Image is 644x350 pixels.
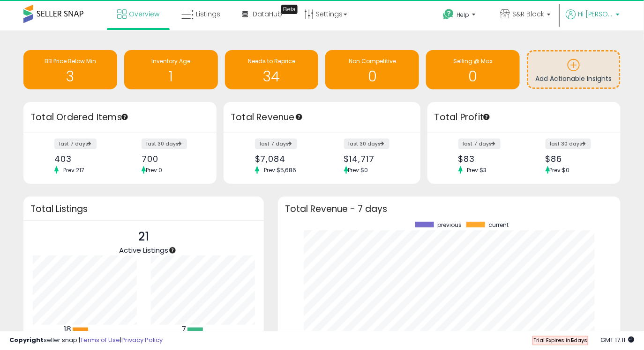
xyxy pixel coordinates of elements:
span: Prev: $0 [550,166,570,174]
label: last 30 days [142,139,187,149]
span: Prev: $5,686 [259,166,301,174]
h3: Total Ordered Items [30,111,210,124]
a: Selling @ Max 0 [426,50,520,89]
span: Prev: $0 [348,166,368,174]
a: Non Competitive 0 [325,50,419,89]
label: last 30 days [344,139,389,149]
a: Add Actionable Insights [528,51,619,87]
h1: 1 [129,69,213,84]
a: Needs to Reprice 34 [225,50,319,89]
div: Tooltip anchor [168,246,177,255]
span: Selling @ Max [453,57,493,65]
div: $83 [458,154,517,164]
a: Terms of Use [80,335,120,344]
span: Listings [196,9,220,19]
span: Trial Expires in days [533,336,587,344]
span: Needs to Reprice [248,57,295,65]
div: $14,717 [344,154,404,164]
span: Hi [PERSON_NAME] [578,9,613,19]
span: Overview [129,9,159,19]
h1: 34 [230,69,314,84]
div: Tooltip anchor [120,113,129,121]
strong: Copyright [9,335,44,344]
h3: Total Listings [30,205,257,212]
a: BB Price Below Min 3 [23,50,117,89]
div: $7,084 [255,154,315,164]
span: Prev: 0 [146,166,162,174]
h3: Total Revenue [231,111,413,124]
h3: Total Revenue - 7 days [285,205,614,212]
span: Prev: 217 [59,166,89,174]
div: seller snap | | [9,336,163,345]
div: Tooltip anchor [482,113,491,121]
span: BB Price Below Min [45,57,96,65]
div: 700 [142,154,200,164]
a: Inventory Age 1 [124,50,218,89]
span: DataHub [253,9,282,19]
span: current [488,222,509,228]
b: 7 [181,324,186,335]
span: Inventory Age [151,57,190,65]
h3: Total Profit [434,111,614,124]
a: Hi [PERSON_NAME] [566,9,620,30]
div: 403 [54,154,113,164]
span: Prev: $3 [463,166,492,174]
label: last 30 days [546,139,591,149]
label: last 7 days [54,139,97,149]
p: 21 [119,228,168,246]
span: previous [437,222,462,228]
b: 5 [570,336,574,344]
label: last 7 days [255,139,297,149]
div: Tooltip anchor [295,113,303,121]
span: Help [457,11,469,19]
a: Privacy Policy [121,335,163,344]
div: Tooltip anchor [281,5,298,14]
span: S&R Block [512,9,544,19]
span: Add Actionable Insights [536,74,612,83]
span: Active Listings [119,245,168,255]
h1: 0 [330,69,414,84]
h1: 3 [28,69,112,84]
h1: 0 [431,69,515,84]
span: Non Competitive [349,57,396,65]
i: Get Help [442,8,454,20]
span: 2025-09-8 17:11 GMT [601,335,635,344]
a: Help [435,1,485,30]
b: 18 [64,324,71,335]
label: last 7 days [458,139,501,149]
div: $86 [546,154,604,164]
